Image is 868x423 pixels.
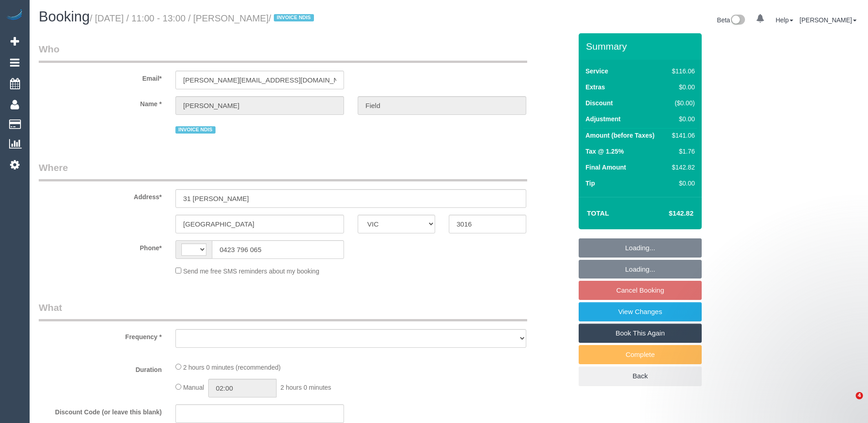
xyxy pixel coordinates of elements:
a: View Changes [579,302,702,321]
div: $0.00 [668,179,695,188]
span: Booking [39,9,90,25]
label: Discount [586,98,613,108]
div: $1.76 [668,147,695,156]
input: Phone* [212,240,344,259]
span: INVOICE NDIS [274,14,314,21]
label: Amount (before Taxes) [586,131,654,140]
span: / [269,13,317,23]
input: First Name* [175,96,344,115]
label: Name * [32,96,169,108]
span: 2 hours 0 minutes [281,384,331,391]
div: $141.06 [668,131,695,140]
label: Email* [32,71,169,83]
div: $116.06 [668,67,695,76]
img: New interface [730,15,745,26]
label: Adjustment [586,114,621,124]
legend: Where [39,161,527,181]
label: Duration [32,362,169,374]
a: Help [776,16,793,24]
iframe: Intercom live chat [837,392,859,414]
span: 2 hours 0 minutes (recommended) [183,364,281,371]
span: Send me free SMS reminders about my booking [183,268,319,275]
a: Book This Again [579,324,702,343]
a: Beta [717,16,745,24]
div: $142.82 [668,163,695,172]
label: Tax @ 1.25% [586,147,624,156]
div: $0.00 [668,114,695,124]
a: [PERSON_NAME] [800,16,857,24]
label: Frequency * [32,329,169,341]
label: Address* [32,189,169,201]
label: Final Amount [586,163,626,172]
input: Suburb* [175,215,344,233]
span: Manual [183,384,204,391]
label: Tip [586,179,595,188]
img: Automaid Logo [5,9,24,22]
a: Back [579,366,702,386]
small: / [DATE] / 11:00 - 13:00 / [PERSON_NAME] [90,13,317,23]
div: ($0.00) [668,98,695,108]
label: Phone* [32,240,169,253]
label: Discount Code (or leave this blank) [32,404,169,417]
legend: What [39,301,527,321]
label: Extras [586,83,605,92]
div: $0.00 [668,83,695,92]
input: Post Code* [449,215,526,233]
input: Email* [175,71,344,89]
input: Last Name* [358,96,526,115]
legend: Who [39,42,527,63]
label: Service [586,67,608,76]
strong: Total [587,209,609,217]
h3: Summary [586,41,697,52]
span: INVOICE NDIS [175,126,216,134]
span: 4 [856,392,863,399]
h4: $142.82 [642,210,693,217]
